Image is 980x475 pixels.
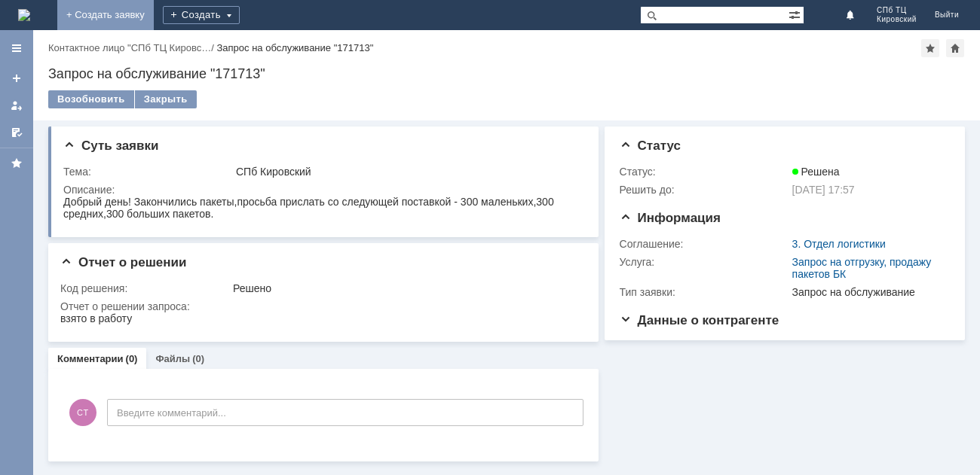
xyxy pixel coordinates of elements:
[5,66,29,90] a: Создать заявку
[60,300,581,312] div: Отчет о решении запроса:
[877,6,917,15] span: СПб ТЦ
[946,39,964,57] div: Сделать домашней страницей
[792,238,886,250] a: 3. Отдел логистики
[620,286,789,298] div: Тип заявки:
[5,93,29,117] a: Мои заявки
[60,282,230,294] div: Код решения:
[620,313,779,327] span: Данные о контрагенте
[792,166,840,178] span: Решена
[620,139,681,153] span: Статус
[620,184,789,196] div: Решить до:
[57,353,124,364] a: Комментарии
[5,120,29,145] a: Мои согласования
[163,6,240,24] div: Создать
[792,184,855,196] span: [DATE] 17:57
[216,42,373,53] div: Запрос на обслуживание "171713"
[792,256,932,280] a: Запрос на отгрузку, продажу пакетов БК
[789,7,804,21] span: Расширенный поиск
[620,238,789,250] div: Соглашение:
[69,399,96,426] span: СТ
[155,353,190,364] a: Файлы
[620,211,721,225] span: Информация
[236,166,578,178] div: СПб Кировский
[48,42,211,53] a: Контактное лицо "СПб ТЦ Кировс…
[126,353,138,364] div: (0)
[63,166,233,178] div: Тема:
[620,166,789,178] div: Статус:
[18,9,30,21] img: logo
[921,39,939,57] div: Добавить в избранное
[63,139,158,153] span: Суть заявки
[233,282,578,294] div: Решено
[192,353,204,364] div: (0)
[620,256,789,268] div: Услуга:
[48,66,965,81] div: Запрос на обслуживание "171713"
[18,9,30,21] a: Перейти на домашнюю страницу
[48,42,216,53] div: /
[877,15,917,24] span: Кировский
[60,255,186,269] span: Отчет о решении
[792,286,944,298] div: Запрос на обслуживание
[63,184,581,196] div: Описание:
